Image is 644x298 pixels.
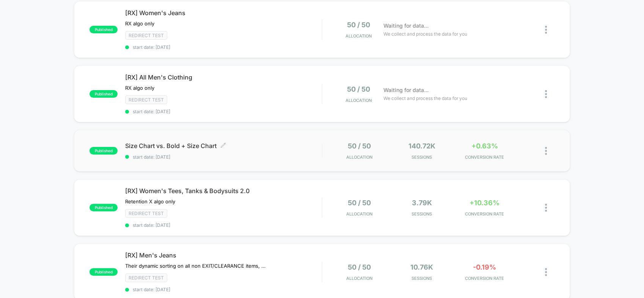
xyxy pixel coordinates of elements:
span: CONVERSION RATE [455,211,514,217]
span: 50 / 50 [347,85,370,93]
span: Their dynamic sorting on all non EXIT/CLEARANCE items, followed by EXIT, then CLEARANCE [125,263,266,269]
span: start date: [DATE] [125,44,322,50]
span: Size Chart vs. Bold + Size Chart [125,142,322,150]
span: Redirect Test [125,95,167,104]
span: -0.19% [473,263,496,271]
span: published [90,147,118,154]
span: We collect and process the data for you [383,30,467,37]
span: +10.36% [470,199,499,207]
span: 50 / 50 [348,199,371,207]
span: published [90,26,118,33]
span: start date: [DATE] [125,109,322,114]
span: RX algo only [125,20,154,27]
span: published [90,204,118,211]
img: close [545,147,547,155]
span: CONVERSION RATE [455,276,514,281]
img: close [545,204,547,212]
span: Redirect Test [125,209,167,218]
span: published [90,90,118,98]
span: 3.79k [412,199,432,207]
span: CONVERSION RATE [455,154,514,160]
img: close [545,26,547,34]
span: start date: [DATE] [125,154,322,160]
span: Redirect Test [125,273,167,282]
span: start date: [DATE] [125,222,322,228]
span: [RX] All Men's Clothing [125,73,322,81]
span: [RX] Women's Jeans [125,9,322,17]
span: Allocation [346,211,372,217]
span: RX algo only [125,85,154,91]
span: Allocation [346,33,372,39]
span: 50 / 50 [348,263,371,271]
span: Waiting for data... [383,86,429,94]
span: Allocation [346,98,372,103]
img: close [545,90,547,98]
span: 140.72k [408,142,435,150]
span: Allocation [346,154,372,160]
span: We collect and process the data for you [383,95,467,102]
span: Sessions [393,154,451,160]
span: 50 / 50 [348,142,371,150]
span: Sessions [393,211,451,217]
span: [RX] Men's Jeans [125,251,322,259]
span: Waiting for data... [383,22,429,30]
span: 10.76k [410,263,433,271]
span: start date: [DATE] [125,287,322,292]
span: Retention X algo only [125,198,175,204]
span: +0.63% [471,142,498,150]
span: published [90,268,118,276]
img: close [545,268,547,276]
span: 50 / 50 [347,21,370,29]
span: [RX] Women's Tees, Tanks & Bodysuits 2.0 [125,187,322,195]
span: Sessions [393,276,451,281]
span: Allocation [346,276,372,281]
span: Redirect Test [125,31,167,40]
